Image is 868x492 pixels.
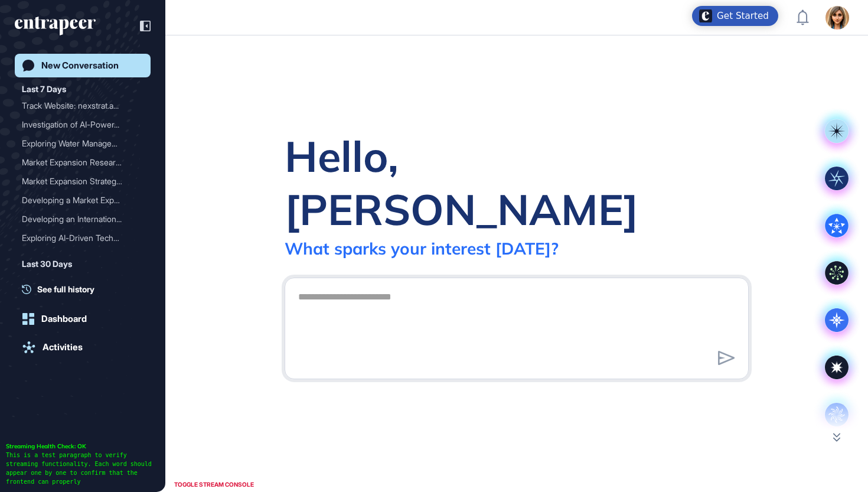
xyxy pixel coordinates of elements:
div: Track Website: nexstrat.a... [22,96,134,115]
div: Investigation of AI-Power... [22,115,134,134]
div: Developing an Internation... [22,210,134,229]
div: Market Expansion Strategy... [22,172,134,191]
img: user-avatar [825,6,849,30]
div: Last 30 Days [22,257,72,271]
div: Track Website: nexstrat.ai [22,96,143,115]
a: Activities [15,335,151,359]
div: Exploring Water Managemen... [22,134,134,153]
div: Exploring AI-Driven Technical Competency Assessment Solutions for Java Skills in the US Market [22,229,143,247]
div: Exploring Water Management Strategies in NGOs [22,134,143,153]
div: Exploring the Use of Central Bank Digital Currencies in the Turkish Market [22,272,143,291]
div: Market Expansion Research... [22,153,134,172]
div: TOGGLE STREAM CONSOLE [171,477,257,492]
div: New Conversation [41,60,119,71]
div: Exploring the Use of Cent... [22,272,134,291]
div: entrapeer-logo [15,17,96,35]
div: Market Expansion Research for PowerFactor: Analyzing MFA and Mobile Application Security Competitors [22,153,143,172]
div: Open Get Started checklist [692,6,778,26]
div: Hello, [PERSON_NAME] [285,129,749,236]
div: Investigation of AI-Powered Employee Skill Assessment Solutions for Technical Competencies in Turkey [22,115,143,134]
div: Get Started [717,10,769,22]
a: Dashboard [15,307,151,331]
span: See full history [37,283,94,295]
div: What sparks your interest [DATE]? [285,238,559,259]
div: Exploring AI-Driven Techn... [22,229,134,247]
div: Last 7 Days [22,82,66,96]
div: Developing a Market Expansion Strategy [22,191,143,210]
div: Dashboard [41,314,87,324]
a: New Conversation [15,54,151,77]
div: Developing a Market Expan... [22,191,134,210]
div: Market Expansion Strategy for Product Development [22,172,143,191]
img: launcher-image-alternative-text [699,9,712,22]
div: Activities [43,342,83,353]
a: See full history [22,283,151,295]
div: Developing an International Expansion Strategy [22,210,143,229]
